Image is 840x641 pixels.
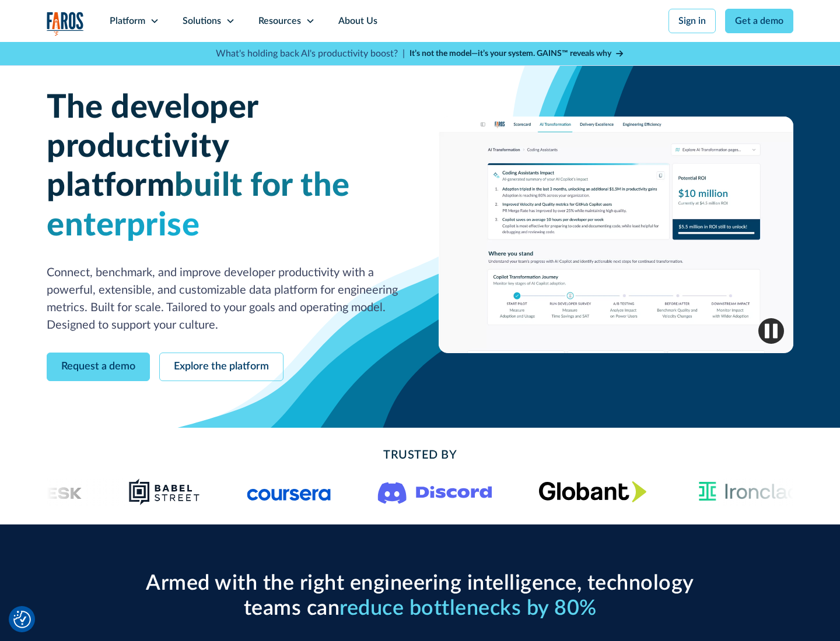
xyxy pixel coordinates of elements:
[13,611,31,628] button: Cookie Settings
[258,14,301,28] div: Resources
[129,478,201,506] img: Babel Street logo png
[159,353,283,381] a: Explore the platform
[13,611,31,628] img: Revisit consent button
[47,170,350,241] span: built for the enterprise
[409,48,624,60] a: It’s not the model—it’s your system. GAINS™ reveals why
[539,481,647,502] img: Globant's logo
[140,446,700,464] h2: Trusted By
[47,12,84,36] a: home
[247,482,331,501] img: Logo of the online learning platform Coursera.
[47,353,150,381] a: Request a demo
[409,50,611,58] strong: It’s not the model—it’s your system. GAINS™ reveals why
[725,9,793,33] a: Get a demo
[183,14,221,28] div: Solutions
[110,14,145,28] div: Platform
[47,89,401,245] h1: The developer productivity platform
[216,47,405,61] p: What's holding back AI's productivity boost? |
[694,478,804,506] img: Ironclad Logo
[47,12,84,36] img: Logo of the analytics and reporting company Faros.
[668,9,716,33] a: Sign in
[47,264,401,334] p: Connect, benchmark, and improve developer productivity with a powerful, extensible, and customiza...
[339,598,597,619] span: reduce bottlenecks by 80%
[140,571,700,621] h2: Armed with the right engineering intelligence, technology teams can
[758,318,784,344] img: Pause video
[378,480,492,504] img: Logo of the communication platform Discord.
